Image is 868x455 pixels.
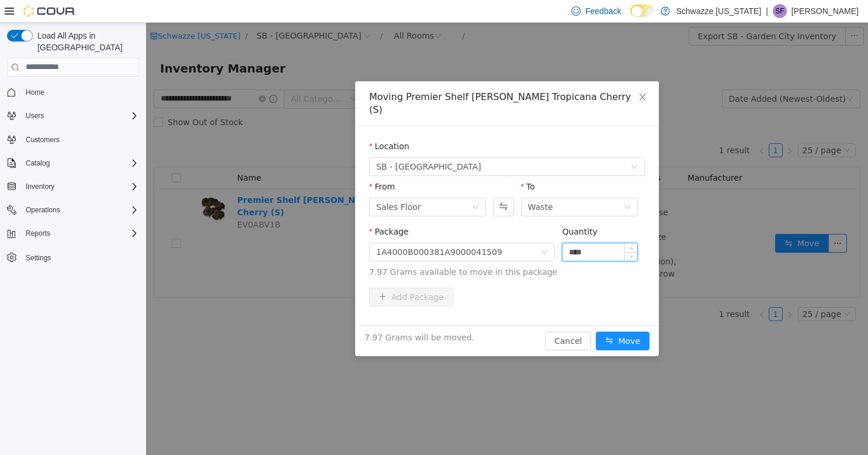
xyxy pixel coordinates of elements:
[21,109,139,123] span: Users
[26,253,51,263] span: Settings
[21,85,49,99] a: Home
[347,175,367,194] button: Swap
[375,159,389,168] label: To
[230,220,356,238] div: 1A4000B000381A9000041509
[23,5,76,17] img: Cova
[21,226,55,240] button: Reports
[21,156,54,170] button: Catalog
[7,79,139,297] nav: Complex example
[416,220,491,238] input: Quantity
[450,309,504,328] button: icon: swapMove
[33,30,139,53] span: Load All Apps in [GEOGRAPHIC_DATA]
[21,203,139,217] span: Operations
[483,223,487,227] i: icon: up
[775,4,784,18] span: SF
[399,309,445,328] button: Cancel
[21,226,139,240] span: Reports
[483,232,487,236] i: icon: down
[223,119,263,128] label: Location
[21,250,139,264] span: Settings
[230,175,275,193] div: Sales Floor
[26,229,50,238] span: Reports
[26,182,54,191] span: Inventory
[21,109,48,123] button: Users
[21,85,139,99] span: Home
[26,111,44,120] span: Users
[479,220,491,229] span: Increase Value
[766,4,768,18] p: |
[21,251,55,265] a: Settings
[2,108,144,124] button: Users
[676,4,761,18] p: Schwazze [US_STATE]
[26,158,50,168] span: Catalog
[478,181,485,189] i: icon: down
[480,58,513,91] button: Close
[2,84,144,101] button: Home
[773,4,787,18] div: Skyler Franke
[230,135,335,153] span: SB - Garden City
[21,133,64,147] a: Customers
[21,203,65,217] button: Operations
[21,156,139,170] span: Catalog
[223,204,262,213] label: Package
[223,243,499,256] span: 7.97 Grams available to move in this package
[2,249,144,266] button: Settings
[382,175,407,193] div: Waste
[326,181,333,189] i: icon: down
[223,159,249,168] label: From
[791,4,859,18] p: [PERSON_NAME]
[26,88,44,97] span: Home
[2,155,144,171] button: Catalog
[21,180,59,194] button: Inventory
[492,70,501,79] i: icon: close
[223,68,499,94] div: Moving Premier Shelf [PERSON_NAME] Tropicana Cherry (S)
[21,132,139,147] span: Customers
[2,178,144,195] button: Inventory
[2,202,144,218] button: Operations
[2,131,144,148] button: Customers
[26,135,60,144] span: Customers
[479,229,491,238] span: Decrease Value
[2,225,144,242] button: Reports
[416,204,452,213] label: Quantity
[630,5,655,17] input: Dark Mode
[26,205,60,215] span: Operations
[585,5,621,17] span: Feedback
[223,265,307,284] button: icon: plusAdd Package
[218,309,328,321] span: 7.97 Grams will be moved.
[395,226,402,234] i: icon: down
[485,140,492,149] i: icon: down
[21,180,139,194] span: Inventory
